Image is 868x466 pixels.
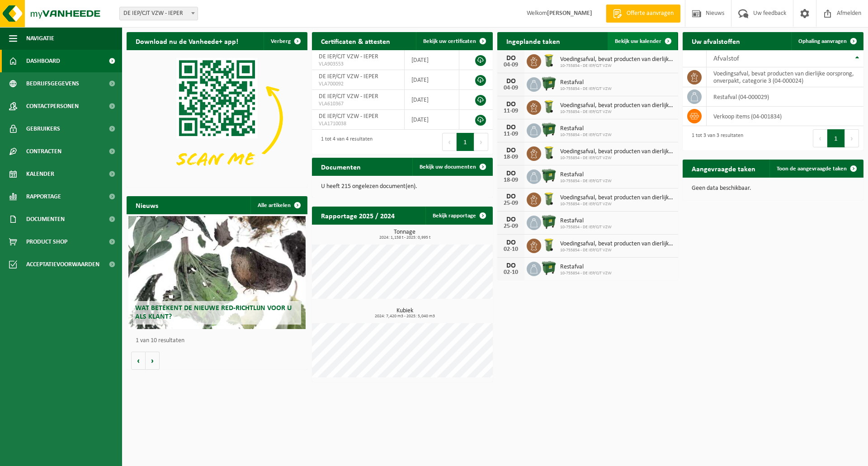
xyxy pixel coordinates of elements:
[26,185,61,208] span: Rapportage
[127,32,247,50] h2: Download nu de Vanheede+ app!
[560,132,612,138] span: 10-755854 - DE IEP/CJT VZW
[420,164,476,170] span: Bekijk uw documenten
[777,166,847,172] span: Toon de aangevraagde taken
[425,207,492,225] a: Bekijk rapportage
[316,308,493,319] h3: Kubiek
[26,27,54,50] span: Navigatie
[827,129,845,147] button: 1
[502,200,520,207] div: 25-09
[502,193,520,200] div: DO
[316,314,493,319] span: 2024: 7,420 m3 - 2025: 5,040 m3
[560,56,674,63] span: Voedingsafval, bevat producten van dierlijke oorsprong, onverpakt, categorie 3
[405,90,459,110] td: [DATE]
[128,216,306,329] a: Wat betekent de nieuwe RED-richtlijn voor u als klant?
[264,32,307,50] button: Verberg
[560,194,674,202] span: Voedingsafval, bevat producten van dierlijke oorsprong, onverpakt, categorie 3
[502,108,520,114] div: 11-09
[687,128,743,148] div: 1 tot 3 van 3 resultaten
[560,63,674,69] span: 10-755854 - DE IEP/CJT VZW
[713,55,739,62] span: Afvalstof
[502,246,520,253] div: 02-10
[26,72,79,95] span: Bedrijfsgegevens
[502,154,520,160] div: 18-09
[502,131,520,137] div: 11-09
[26,208,65,231] span: Documenten
[560,86,612,92] span: 10-755854 - DE IEP/CJT VZW
[707,67,863,87] td: voedingsafval, bevat producten van dierlijke oorsprong, onverpakt, categorie 3 (04-000024)
[502,124,520,131] div: DO
[692,185,854,192] p: Geen data beschikbaar.
[560,271,612,276] span: 10-755854 - DE IEP/CJT VZW
[502,62,520,68] div: 04-09
[405,50,459,70] td: [DATE]
[127,196,167,214] h2: Nieuws
[127,50,307,186] img: Download de VHEPlus App
[502,223,520,230] div: 25-09
[541,145,557,160] img: WB-0140-HPE-GN-50
[541,260,557,276] img: WB-1100-HPE-GN-01
[119,7,198,20] span: DE IEP/CJT VZW - IEPER
[502,101,520,108] div: DO
[606,5,680,23] a: Offerte aanvragen
[845,129,859,147] button: Next
[547,10,592,17] strong: [PERSON_NAME]
[146,352,160,370] button: Volgende
[442,133,457,151] button: Previous
[26,140,61,163] span: Contracten
[319,73,378,80] span: DE IEP/CJT VZW - IEPER
[560,171,612,179] span: Restafval
[541,76,557,91] img: WB-1100-HPE-GN-01
[502,262,520,269] div: DO
[615,38,661,44] span: Bekijk uw kalender
[312,158,370,175] h2: Documenten
[502,269,520,276] div: 02-10
[560,225,612,230] span: 10-755854 - DE IEP/CJT VZW
[560,248,674,253] span: 10-755854 - DE IEP/CJT VZW
[319,113,378,120] span: DE IEP/CJT VZW - IEPER
[608,32,677,50] a: Bekijk uw kalender
[560,240,674,248] span: Voedingsafval, bevat producten van dierlijke oorsprong, onverpakt, categorie 3
[316,235,493,240] span: 2024: 1,158 t - 2025: 0,995 t
[560,148,674,155] span: Voedingsafval, bevat producten van dierlijke oorsprong, onverpakt, categorie 3
[541,99,557,114] img: WB-0140-HPE-GN-50
[541,168,557,184] img: WB-1100-HPE-GN-01
[271,38,291,44] span: Verberg
[769,160,863,178] a: Toon de aangevraagde taken
[791,32,863,50] a: Ophaling aanvragen
[319,120,397,127] span: VLA1710038
[502,216,520,223] div: DO
[560,155,674,161] span: 10-755854 - DE IEP/CJT VZW
[412,158,492,176] a: Bekijk uw documenten
[541,122,557,137] img: WB-1100-HPE-GN-01
[502,147,520,154] div: DO
[560,217,612,225] span: Restafval
[541,191,557,207] img: WB-0140-HPE-GN-50
[457,133,474,151] button: 1
[321,184,484,190] p: U heeft 215 ongelezen document(en).
[26,231,67,253] span: Product Shop
[250,196,307,214] a: Alle artikelen
[541,214,557,230] img: WB-1100-HPE-GN-01
[560,125,612,132] span: Restafval
[120,7,198,20] span: DE IEP/CJT VZW - IEPER
[312,32,399,50] h2: Certificaten & attesten
[423,38,476,44] span: Bekijk uw certificaten
[26,253,99,276] span: Acceptatievoorwaarden
[624,9,676,18] span: Offerte aanvragen
[136,338,303,344] p: 1 van 10 resultaten
[502,177,520,184] div: 18-09
[502,78,520,85] div: DO
[135,305,292,320] span: Wat betekent de nieuwe RED-richtlijn voor u als klant?
[502,239,520,246] div: DO
[416,32,492,50] a: Bekijk uw certificaten
[798,38,847,44] span: Ophaling aanvragen
[502,55,520,62] div: DO
[319,93,378,100] span: DE IEP/CJT VZW - IEPER
[813,129,827,147] button: Previous
[560,179,612,184] span: 10-755854 - DE IEP/CJT VZW
[707,87,863,107] td: restafval (04-000029)
[707,107,863,126] td: verkoop items (04-001834)
[497,32,569,50] h2: Ingeplande taken
[312,207,404,224] h2: Rapportage 2025 / 2024
[316,229,493,240] h3: Tonnage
